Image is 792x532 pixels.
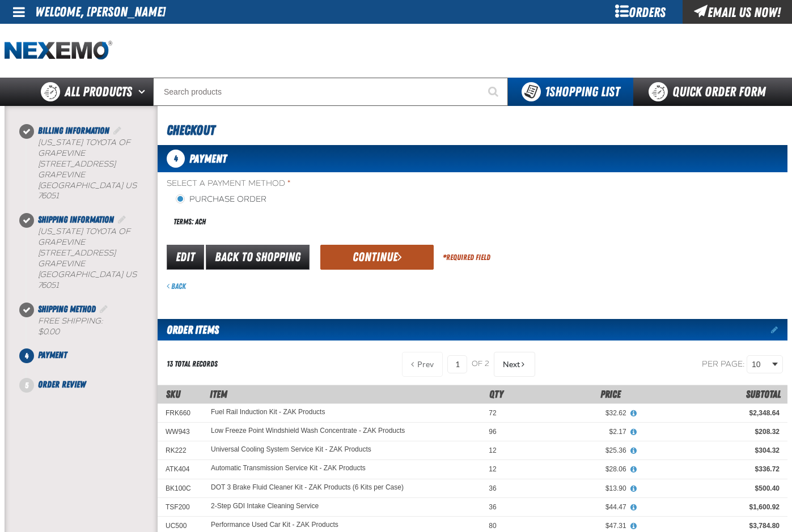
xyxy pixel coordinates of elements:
button: View All Prices for DOT 3 Brake Fluid Cleaner Kit - ZAK Products (6 Kits per Case) [626,484,641,494]
span: Shipping Information [38,214,114,225]
li: Shipping Information. Step 2 of 5. Completed [27,213,158,302]
td: BK100C [158,479,203,497]
a: Back to Shopping [206,245,310,270]
span: [GEOGRAPHIC_DATA] [38,181,123,190]
td: FRK660 [158,403,203,422]
span: Shopping List [545,84,620,100]
a: Fuel Rail Induction Kit - ZAK Products [211,408,325,416]
div: Free Shipping: [38,316,158,338]
span: [GEOGRAPHIC_DATA] [38,270,123,279]
button: Continue [320,245,434,270]
a: SKU [166,388,180,400]
span: Shipping Method [38,304,96,314]
span: 4 [167,150,185,168]
span: Checkout [167,122,215,138]
label: Purchase Order [176,194,266,205]
td: ATK404 [158,460,203,479]
img: Nexemo logo [5,41,112,61]
span: 12 [489,465,496,473]
button: Next Page [494,352,535,377]
button: View All Prices for Universal Cooling System Service Kit - ZAK Products [626,446,641,456]
a: 2-Step GDI Intake Cleaning Service [211,503,319,510]
a: Edit Shipping Method [98,304,109,314]
span: 80 [489,522,496,530]
button: View All Prices for Low Freeze Point Windshield Wash Concentrate - ZAK Products [626,427,641,437]
a: Edit [167,245,204,270]
span: 36 [489,503,496,511]
span: 12 [489,446,496,454]
span: [STREET_ADDRESS] [38,159,116,169]
button: View All Prices for Automatic Transmission Service Kit - ZAK Products [626,465,641,475]
span: 36 [489,484,496,492]
span: Next Page [503,360,520,369]
span: Price [600,388,621,400]
div: $3,784.80 [642,521,780,530]
a: Universal Cooling System Service Kit - ZAK Products [211,446,371,454]
strong: 1 [545,84,549,100]
span: GRAPEVINE [38,170,85,180]
strong: $0.00 [38,327,60,337]
span: [US_STATE] Toyota of Grapevine [38,138,130,158]
a: Edit Shipping Information [116,214,128,225]
div: Required Field [443,252,490,263]
li: Payment. Step 4 of 5. Not Completed [27,348,158,378]
li: Billing Information. Step 1 of 5. Completed [27,124,158,213]
h2: Order Items [158,319,219,341]
span: Payment [189,152,227,165]
bdo: 76051 [38,191,59,201]
span: US [125,270,137,279]
div: Terms: ACH [167,210,473,234]
div: $208.32 [642,427,780,436]
span: 5 [19,378,34,393]
span: US [125,181,137,190]
span: 4 [19,348,34,363]
div: $304.32 [642,446,780,455]
div: $44.47 [513,503,626,512]
button: Open All Products pages [134,78,153,106]
a: Performance Used Car Kit - ZAK Products [211,521,338,529]
a: Edit Billing Information [112,125,123,136]
li: Shipping Method. Step 3 of 5. Completed [27,303,158,349]
div: $2,348.64 [642,408,780,418]
div: $336.72 [642,465,780,474]
button: View All Prices for Performance Used Car Kit - ZAK Products [626,521,641,531]
div: $25.36 [513,446,626,455]
span: GRAPEVINE [38,259,85,269]
span: [US_STATE] Toyota of Grapevine [38,227,130,247]
a: DOT 3 Brake Fluid Cleaner Kit - ZAK Products (6 Kits per Case) [211,484,404,492]
div: 13 total records [167,359,218,369]
span: [STREET_ADDRESS] [38,248,116,258]
button: You have 1 Shopping List. Open to view details [508,78,633,106]
input: Purchase Order [176,194,185,203]
nav: Checkout steps. Current step is Payment. Step 4 of 5 [18,124,158,391]
div: $32.62 [513,408,626,418]
span: Subtotal [746,388,781,400]
span: Order Review [38,379,86,390]
div: $500.40 [642,484,780,493]
span: 72 [489,409,496,417]
span: 96 [489,428,496,436]
a: Edit items [771,326,787,334]
span: of 2 [472,359,489,369]
div: $1,600.92 [642,503,780,512]
span: Qty [489,388,503,400]
span: Payment [38,350,67,360]
span: Item [210,388,227,400]
a: Back [167,282,186,291]
a: Low Freeze Point Windshield Wash Concentrate - ZAK Products [211,427,405,435]
li: Order Review. Step 5 of 5. Not Completed [27,378,158,391]
div: $28.06 [513,465,626,474]
input: Search [153,78,508,106]
div: $2.17 [513,427,626,436]
a: Home [5,41,112,61]
span: Select a Payment Method [167,178,473,189]
span: 10 [752,359,770,371]
span: Billing Information [38,125,109,136]
span: Per page: [702,359,745,368]
a: Quick Order Form [633,78,787,106]
td: WW943 [158,423,203,441]
td: RK222 [158,441,203,460]
td: TSF200 [158,497,203,516]
div: $47.31 [513,521,626,530]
